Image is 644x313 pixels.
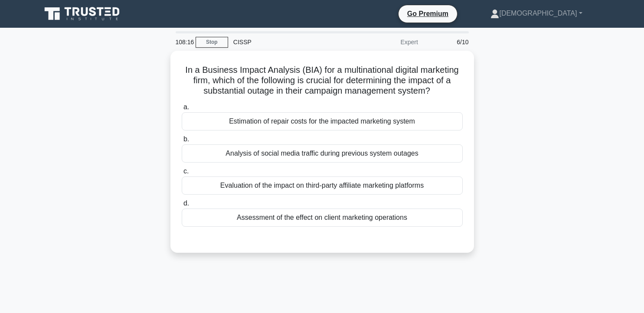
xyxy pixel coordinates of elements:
[182,209,463,227] div: Assessment of the effect on client marketing operations
[470,5,603,22] a: [DEMOGRAPHIC_DATA]
[228,33,347,51] div: CISSP
[182,112,463,130] div: Estimation of repair costs for the impacted marketing system
[183,167,189,175] span: c.
[181,65,464,97] h5: In a Business Impact Analysis (BIA) for a multinational digital marketing firm, which of the foll...
[183,103,189,111] span: a.
[423,33,474,51] div: 6/10
[347,33,423,51] div: Expert
[183,135,189,143] span: b.
[183,199,189,207] span: d.
[170,33,196,51] div: 108:16
[182,176,463,195] div: Evaluation of the impact on third-party affiliate marketing platforms
[402,8,454,19] a: Go Premium
[182,144,463,163] div: Analysis of social media traffic during previous system outages
[196,37,228,48] a: Stop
